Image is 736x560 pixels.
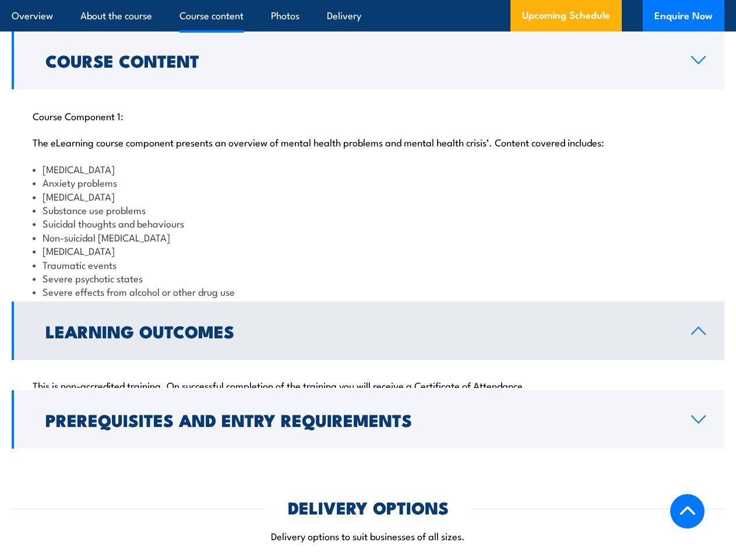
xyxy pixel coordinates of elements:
li: Severe psychotic states [33,271,703,285]
li: [MEDICAL_DATA] [33,190,703,203]
p: This is non-accredited training. On successful completion of the training you will receive a Cert... [33,379,703,391]
p: Delivery options to suit businesses of all sizes. [12,529,724,542]
a: Prerequisites and Entry Requirements [12,390,724,449]
li: Anxiety problems [33,176,703,189]
h2: Course Content [45,52,672,68]
a: Course Content [12,31,724,89]
a: Learning Outcomes [12,302,724,360]
p: The eLearning course component presents an overview of mental health problems and mental health c... [33,136,703,148]
li: [MEDICAL_DATA] [33,162,703,176]
li: Substance use problems [33,203,703,216]
h2: Prerequisites and Entry Requirements [45,412,672,427]
li: Aggressive behaviour [33,299,703,312]
li: [MEDICAL_DATA] [33,244,703,257]
li: Traumatic events [33,258,703,271]
h2: Learning Outcomes [45,323,672,338]
h2: DELIVERY OPTIONS [288,499,449,514]
li: Suicidal thoughts and behaviours [33,216,703,230]
li: Non-suicidal [MEDICAL_DATA] [33,230,703,244]
li: Severe effects from alcohol or other drug use [33,285,703,298]
p: Course Component 1: [33,110,703,121]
